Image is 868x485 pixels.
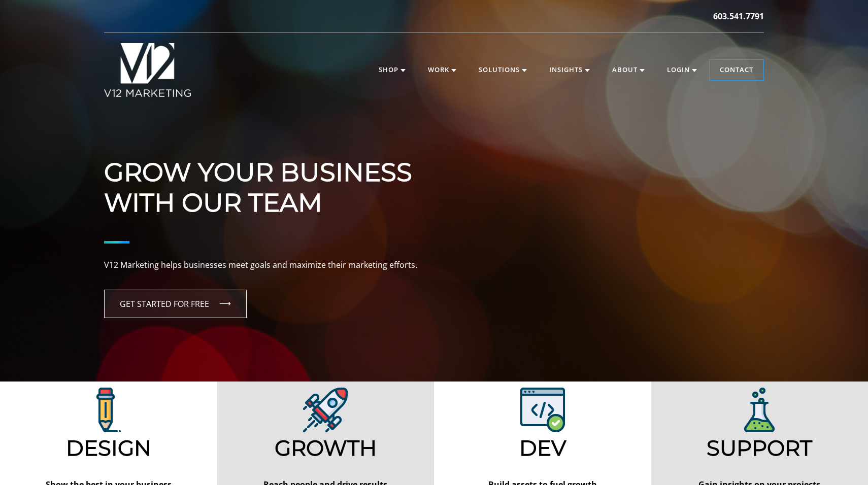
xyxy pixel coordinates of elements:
h2: Support [655,435,864,461]
iframe: Chat Widget [817,436,868,485]
a: Work [418,60,466,80]
h1: Grow Your Business With Our Team [104,127,764,218]
a: Solutions [469,60,537,80]
a: Insights [539,60,600,80]
img: V12 Marketing Support Solutions [744,388,775,432]
a: 603.541.7791 [713,10,764,22]
a: Contact [710,60,763,80]
img: V12 Marketing Design Solutions [303,388,348,432]
h2: Growth [221,435,430,461]
img: V12 MARKETING Logo New Hampshire Marketing Agency [104,43,191,97]
img: V12 Marketing Design Solutions [96,388,121,432]
h2: Dev [438,435,647,461]
a: GET STARTED FOR FREE [104,290,247,318]
a: Login [657,60,707,80]
a: About [602,60,655,80]
p: V12 Marketing helps businesses meet goals and maximize their marketing efforts. [104,259,764,272]
img: V12 Marketing Web Development Solutions [520,388,565,432]
h2: Design [4,435,213,461]
a: Shop [369,60,416,80]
